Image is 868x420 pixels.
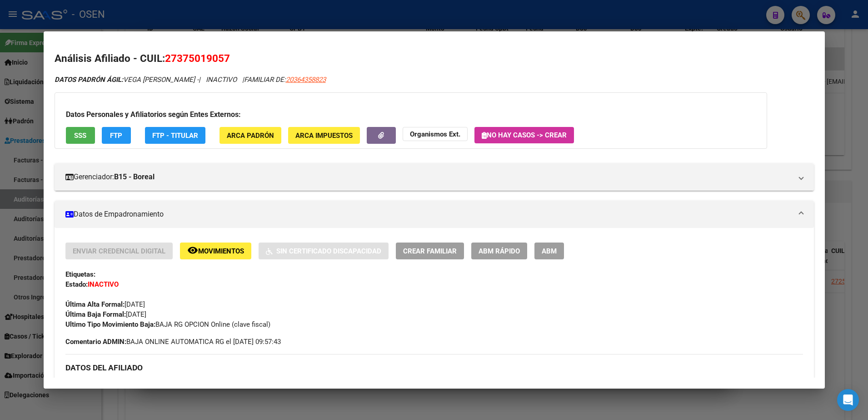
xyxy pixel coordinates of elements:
button: ARCA Padrón [219,127,281,144]
h3: DATOS DEL AFILIADO [65,363,803,373]
span: Crear Familiar [403,247,457,255]
strong: Última Baja Formal: [65,310,126,319]
mat-icon: remove_red_eye [187,245,198,256]
button: FTP [102,127,131,144]
span: Sin Certificado Discapacidad [276,247,381,255]
i: | INACTIVO | [55,76,326,84]
mat-panel-title: Datos de Empadronamiento [65,209,792,220]
button: Enviar Credencial Digital [65,243,173,259]
button: ABM [534,243,564,259]
span: 20364358823 [286,76,326,84]
span: FTP [110,132,122,140]
strong: Etiquetas: [65,270,95,278]
span: VEGA [PERSON_NAME] - [55,76,199,84]
button: Crear Familiar [396,243,464,259]
button: No hay casos -> Crear [474,127,574,143]
span: ABM [542,247,557,255]
h2: Análisis Afiliado - CUIL: [55,51,814,66]
span: FTP - Titular [152,132,198,140]
span: ARCA Padrón [227,132,274,140]
span: FAMILIAR DE: [244,76,326,84]
button: Movimientos [180,243,251,259]
span: ARCA Impuestos [295,132,353,140]
strong: Ultimo Tipo Movimiento Baja: [65,320,155,329]
strong: DATOS PADRÓN ÁGIL: [55,76,123,84]
button: FTP - Titular [145,127,205,144]
span: ABM Rápido [479,247,520,255]
strong: B15 - Boreal [114,172,155,182]
span: SSS [74,132,86,140]
span: No hay casos -> Crear [482,131,567,139]
strong: Última Alta Formal: [65,300,125,309]
strong: INACTIVO [88,280,119,288]
div: Open Intercom Messenger [837,389,859,411]
mat-expansion-panel-header: Datos de Empadronamiento [55,201,814,228]
span: [DATE] [65,310,146,319]
h3: Datos Personales y Afiliatorios según Entes Externos: [66,109,756,120]
mat-expansion-panel-header: Gerenciador:B15 - Boreal [55,163,814,191]
span: Enviar Credencial Digital [73,247,165,255]
span: BAJA RG OPCION Online (clave fiscal) [65,320,270,329]
span: 27375019057 [165,52,230,64]
button: SSS [66,127,95,144]
strong: Comentario ADMIN: [65,338,126,346]
button: ABM Rápido [471,243,527,259]
strong: Estado: [65,280,88,288]
button: ARCA Impuestos [288,127,360,144]
span: Movimientos [198,247,244,255]
strong: Organismos Ext. [410,130,460,138]
span: [DATE] [65,300,145,309]
mat-panel-title: Gerenciador: [65,172,792,182]
button: Organismos Ext. [403,127,468,141]
span: BAJA ONLINE AUTOMATICA RG el [DATE] 09:57:43 [65,337,281,347]
button: Sin Certificado Discapacidad [259,243,389,259]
